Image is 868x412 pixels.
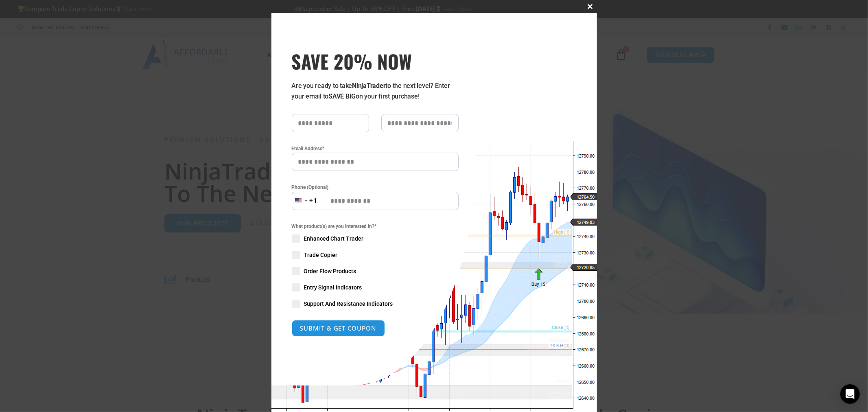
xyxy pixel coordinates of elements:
[304,267,356,275] span: Order Flow Products
[292,251,459,259] label: Trade Copier
[304,234,364,243] span: Enhanced Chart Trader
[352,82,385,90] strong: NinjaTrader
[292,183,459,191] label: Phone (Optional)
[310,196,318,206] div: +1
[292,145,459,153] label: Email Address
[292,192,318,210] button: Selected country
[292,234,459,243] label: Enhanced Chart Trader
[292,50,459,72] span: SAVE 20% NOW
[292,320,385,337] button: SUBMIT & GET COUPON
[304,283,362,291] span: Entry Signal Indicators
[292,267,459,275] label: Order Flow Products
[304,300,393,308] span: Support And Resistance Indicators
[292,222,459,230] span: What product(s) are you interested in?
[304,251,338,259] span: Trade Copier
[292,300,459,308] label: Support And Resistance Indicators
[292,81,459,102] p: Are you ready to take to the next level? Enter your email to on your first purchase!
[292,283,459,291] label: Entry Signal Indicators
[328,92,356,100] strong: SAVE BIG
[840,384,860,404] div: Open Intercom Messenger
